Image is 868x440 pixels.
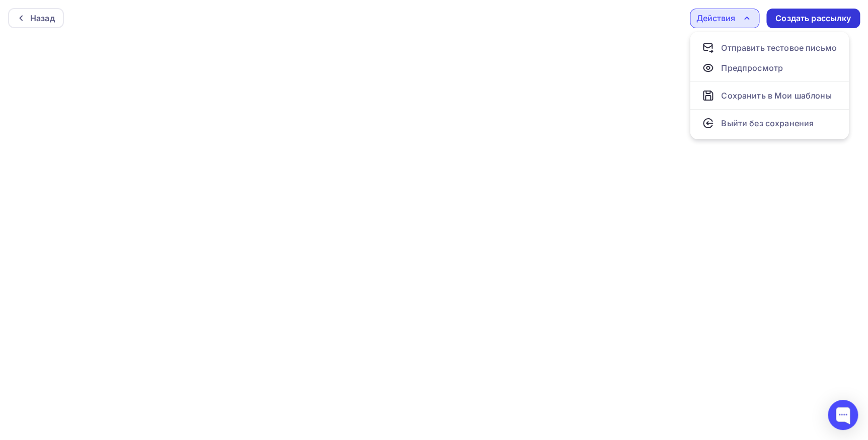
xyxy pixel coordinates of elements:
div: Действия [696,12,735,24]
div: Отправить тестовое письмо [721,42,837,54]
button: Действия [690,9,759,28]
div: Предпросмотр [721,62,783,74]
ul: Действия [690,32,849,139]
div: Выйти без сохранения [721,117,814,129]
div: Сохранить в Мои шаблоны [721,90,831,102]
div: Создать рассылку [775,13,851,24]
div: Назад [30,12,55,24]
